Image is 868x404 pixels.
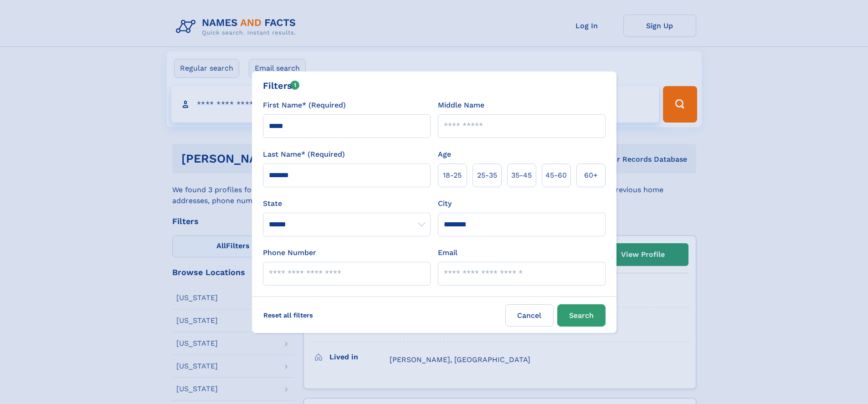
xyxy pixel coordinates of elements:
span: 45‑60 [545,170,567,181]
label: Cancel [505,304,554,327]
label: City [438,198,452,209]
label: Email [438,247,457,258]
span: 18‑25 [443,170,462,181]
span: 25‑35 [477,170,497,181]
label: Middle Name [438,100,484,111]
button: Search [557,304,606,327]
span: 35‑45 [511,170,532,181]
label: Age [438,149,451,160]
div: Filters [263,79,300,92]
label: Phone Number [263,247,316,258]
span: 60+ [584,170,598,181]
label: First Name* (Required) [263,100,346,111]
label: Reset all filters [257,304,319,326]
label: State [263,198,431,209]
label: Last Name* (Required) [263,149,345,160]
